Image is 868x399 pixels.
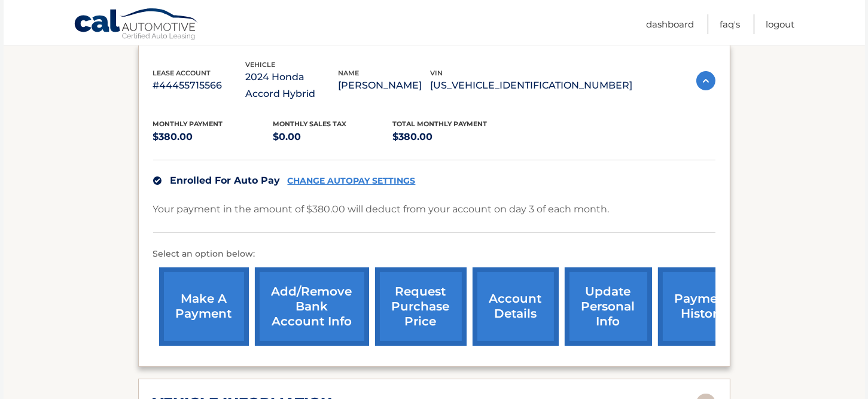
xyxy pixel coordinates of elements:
[153,201,610,218] p: Your payment in the amount of $380.00 will deduct from your account on day 3 of each month.
[766,14,795,34] a: Logout
[153,129,273,145] p: $380.00
[255,267,369,346] a: Add/Remove bank account info
[338,77,431,94] p: [PERSON_NAME]
[288,176,416,186] a: CHANGE AUTOPAY SETTINGS
[153,120,223,128] span: Monthly Payment
[431,77,633,94] p: [US_VEHICLE_IDENTIFICATION_NUMBER]
[647,14,695,34] a: Dashboard
[153,69,211,77] span: lease account
[431,69,443,77] span: vin
[273,129,393,145] p: $0.00
[338,69,359,77] span: name
[375,267,467,346] a: request purchase price
[245,69,338,102] p: 2024 Honda Accord Hybrid
[153,176,162,185] img: check.svg
[153,77,246,94] p: #44455715566
[658,267,748,346] a: payment history
[393,120,488,128] span: Total Monthly Payment
[720,14,741,34] a: FAQ's
[473,267,559,346] a: account details
[153,247,715,261] p: Select an option below:
[159,267,249,346] a: make a payment
[74,8,199,42] a: Cal Automotive
[565,267,652,346] a: update personal info
[696,71,715,90] img: accordion-active.svg
[273,120,346,128] span: Monthly sales Tax
[393,129,513,145] p: $380.00
[245,60,275,69] span: vehicle
[170,175,281,186] span: Enrolled For Auto Pay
